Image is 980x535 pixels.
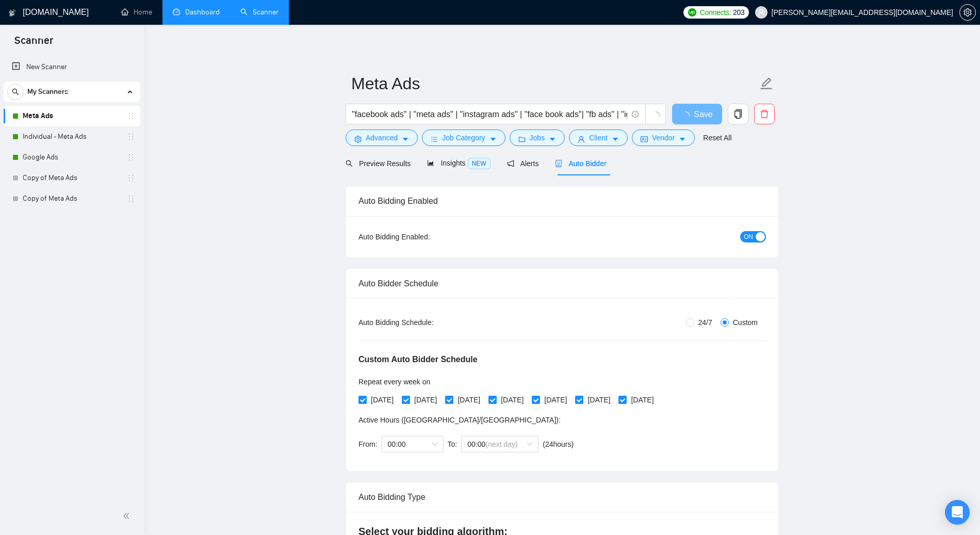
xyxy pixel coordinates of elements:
span: NEW [468,158,491,169]
span: folder [518,135,526,143]
a: Reset All [703,132,731,143]
span: (next day) [485,440,517,448]
span: Jobs [530,132,545,143]
a: setting [959,8,976,17]
span: [DATE] [497,394,528,406]
div: Auto Bidder Schedule [358,269,766,298]
span: user [758,9,765,16]
button: copy [728,104,748,124]
span: ( 24 hours) [543,440,574,448]
span: holder [127,174,135,182]
button: delete [754,104,775,124]
span: double-left [123,511,133,521]
button: search [7,84,24,100]
button: idcardVendorcaret-down [632,129,695,146]
span: caret-down [612,135,619,143]
a: Google Ads [23,147,121,168]
span: caret-down [549,135,556,143]
span: [DATE] [453,394,484,406]
span: [DATE] [583,394,614,406]
span: loading [651,111,660,121]
span: holder [127,133,135,141]
button: setting [959,4,976,21]
span: Custom [729,317,762,328]
span: caret-down [402,135,409,143]
span: Insights [427,159,490,167]
a: Meta Ads [23,106,121,126]
div: Auto Bidding Type [358,482,766,512]
span: To: [448,440,458,448]
span: idcard [641,135,648,143]
a: Copy of Meta Ads [23,168,121,188]
span: Auto Bidder [555,159,606,168]
span: 00:00 [467,436,532,452]
span: edit [760,77,773,90]
span: From: [358,440,378,448]
a: searchScanner [240,8,279,17]
span: Alerts [507,159,539,168]
button: Save [672,104,722,124]
a: Copy of Meta Ads [23,188,121,209]
div: Auto Bidding Schedule: [358,317,494,328]
span: Save [694,108,712,121]
span: bars [431,135,438,143]
button: barsJob Categorycaret-down [422,129,505,146]
span: 203 [733,7,744,18]
span: 24/7 [694,317,716,328]
span: [DATE] [367,394,398,406]
span: Job Category [442,132,485,143]
span: loading [681,111,694,120]
button: folderJobscaret-down [510,129,565,146]
span: caret-down [489,135,497,143]
span: Vendor [652,132,675,143]
a: dashboardDashboard [173,8,220,17]
span: My Scanners [27,82,68,102]
a: Individual - Meta Ads [23,126,121,147]
span: copy [728,109,748,119]
span: [DATE] [410,394,441,406]
span: holder [127,112,135,120]
span: Preview Results [346,159,411,168]
img: logo [9,5,16,21]
span: Connects: [700,7,731,18]
span: setting [354,135,362,143]
span: robot [555,160,562,167]
span: delete [755,109,774,119]
span: user [578,135,585,143]
a: New Scanner [12,57,132,77]
button: userClientcaret-down [569,129,628,146]
div: Auto Bidding Enabled: [358,231,494,242]
input: Scanner name... [351,71,758,96]
span: Active Hours ( [GEOGRAPHIC_DATA]/[GEOGRAPHIC_DATA] ): [358,416,561,424]
span: search [8,88,23,95]
span: caret-down [679,135,686,143]
h5: Custom Auto Bidder Schedule [358,353,478,366]
span: setting [960,8,975,17]
li: My Scanners [4,82,140,209]
img: upwork-logo.png [688,8,696,17]
span: Client [589,132,608,143]
button: settingAdvancedcaret-down [346,129,418,146]
span: [DATE] [540,394,571,406]
span: notification [507,160,514,167]
span: holder [127,194,135,203]
span: ON [744,231,753,242]
span: holder [127,153,135,161]
span: Advanced [366,132,398,143]
span: info-circle [632,111,639,118]
span: Repeat every week on [358,378,430,386]
li: New Scanner [4,57,140,77]
span: search [346,160,353,167]
span: area-chart [427,159,434,167]
input: Search Freelance Jobs... [352,108,627,121]
span: 00:00 [388,436,437,452]
span: Scanner [6,33,61,55]
span: [DATE] [627,394,658,406]
div: Auto Bidding Enabled [358,186,766,216]
div: Open Intercom Messenger [945,500,970,525]
a: homeHome [121,8,152,17]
